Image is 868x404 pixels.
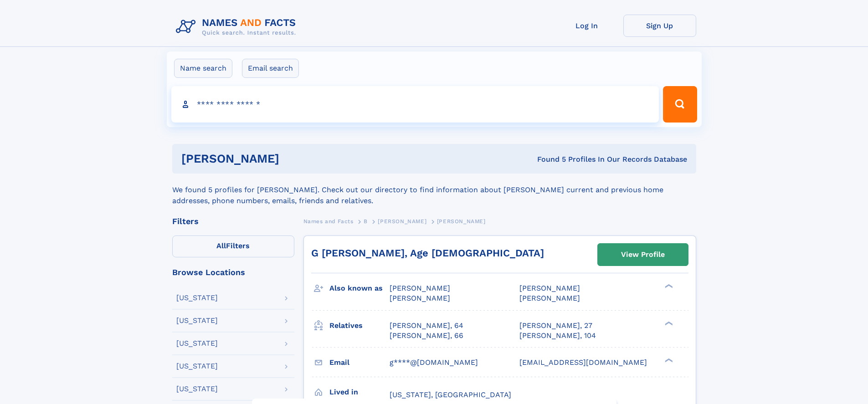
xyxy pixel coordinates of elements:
[519,284,580,292] span: [PERSON_NAME]
[171,86,659,123] input: search input
[176,363,218,370] div: [US_STATE]
[216,241,226,250] span: All
[329,384,390,400] h3: Lived in
[519,294,580,302] span: [PERSON_NAME]
[663,283,673,289] div: ❯
[172,174,696,206] div: We found 5 profiles for [PERSON_NAME]. Check out our directory to find information about [PERSON_...
[176,385,218,393] div: [US_STATE]
[623,15,696,37] a: Sign Up
[378,215,426,227] a: [PERSON_NAME]
[172,15,303,39] img: Logo Names and Facts
[663,357,673,363] div: ❯
[390,284,450,292] span: [PERSON_NAME]
[174,59,232,78] label: Name search
[390,331,463,341] a: [PERSON_NAME], 66
[176,317,218,324] div: [US_STATE]
[172,268,294,276] div: Browse Locations
[621,244,665,265] div: View Profile
[437,218,486,225] span: [PERSON_NAME]
[329,355,390,370] h3: Email
[663,320,673,326] div: ❯
[364,215,368,227] a: B
[329,318,390,333] h3: Relatives
[311,247,544,259] a: G [PERSON_NAME], Age [DEMOGRAPHIC_DATA]
[242,59,299,78] label: Email search
[378,218,426,225] span: [PERSON_NAME]
[176,294,218,302] div: [US_STATE]
[172,217,294,225] div: Filters
[663,86,697,123] button: Search Button
[519,331,596,341] a: [PERSON_NAME], 104
[550,15,623,37] a: Log In
[172,235,294,257] label: Filters
[598,244,688,266] a: View Profile
[519,321,592,331] a: [PERSON_NAME], 27
[390,294,450,302] span: [PERSON_NAME]
[519,358,647,367] span: [EMAIL_ADDRESS][DOMAIN_NAME]
[390,390,511,399] span: [US_STATE], [GEOGRAPHIC_DATA]
[181,153,408,164] h1: [PERSON_NAME]
[364,218,368,225] span: B
[329,281,390,296] h3: Also known as
[390,321,463,331] a: [PERSON_NAME], 64
[303,215,354,227] a: Names and Facts
[408,154,687,164] div: Found 5 Profiles In Our Records Database
[176,340,218,347] div: [US_STATE]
